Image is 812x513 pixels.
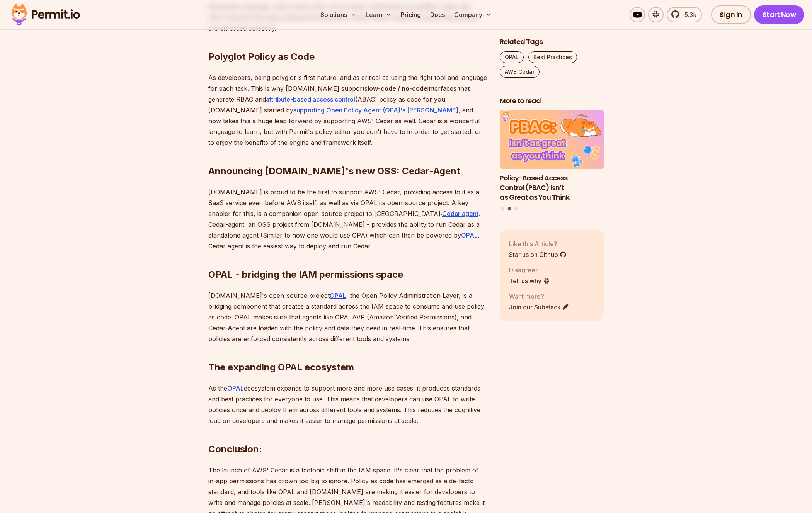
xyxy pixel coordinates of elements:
h2: Announcing [DOMAIN_NAME]'s new OSS: Cedar-Agent [208,134,487,177]
p: As developers, being polyglot is first nature, and as critical as using the right tool and langua... [208,72,487,148]
button: Go to slide 2 [507,207,511,211]
a: OPAL [461,231,478,239]
h2: The expanding OPAL ecosystem [208,330,487,374]
strong: low-code / no-code [368,85,427,92]
p: As the ecosystem expands to support more and more use cases, it produces standards and best pract... [208,383,487,426]
span: 5.3k [680,10,696,19]
p: [DOMAIN_NAME] is proud to be the first to support AWS' Cedar, providing access to it as a SaaS se... [208,187,487,251]
li: 2 of 3 [500,110,604,202]
a: supporting Open Policy Agent (OPA)'s [PERSON_NAME] [293,106,458,114]
button: Learn [363,7,395,22]
h2: OPAL - bridging the IAM permissions space [208,238,487,281]
a: Tell us why [509,276,550,285]
a: Join our Substack [509,302,569,312]
button: Go to slide 1 [501,207,504,210]
button: Go to slide 3 [514,207,518,210]
a: 5.3k [667,7,702,22]
a: Start Now [754,5,805,24]
button: Company [451,7,495,22]
a: Docs [427,7,448,22]
h2: Conclusion: [208,412,487,455]
button: Solutions [317,7,359,22]
img: Permit logo [8,2,83,28]
h2: Related Tags [500,37,604,47]
a: OPAL [227,384,244,392]
a: OPAL [500,51,524,63]
a: Star us on Github [509,250,567,259]
a: Pricing [398,7,424,22]
p: Like this Article? [509,239,567,248]
a: Cedar agent [442,210,478,217]
a: Policy-Based Access Control (PBAC) Isn’t as Great as You ThinkPolicy-Based Access Control (PBAC) ... [500,110,604,202]
p: Want more? [509,292,569,301]
div: Posts [500,110,604,212]
h2: More to read [500,96,604,106]
h3: Policy-Based Access Control (PBAC) Isn’t as Great as You Think [500,173,604,202]
p: Disagree? [509,265,550,275]
h2: Polyglot Policy as Code [208,20,487,63]
img: Policy-Based Access Control (PBAC) Isn’t as Great as You Think [500,110,604,169]
a: OPAL [330,292,346,299]
a: attribute-based access control [266,95,355,103]
p: [DOMAIN_NAME]'s open-source project , the Open Policy Administration Layer, is a bridging compone... [208,290,487,344]
a: Sign In [711,5,751,24]
a: AWS Cedar [500,66,540,78]
a: Best Practices [528,51,577,63]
